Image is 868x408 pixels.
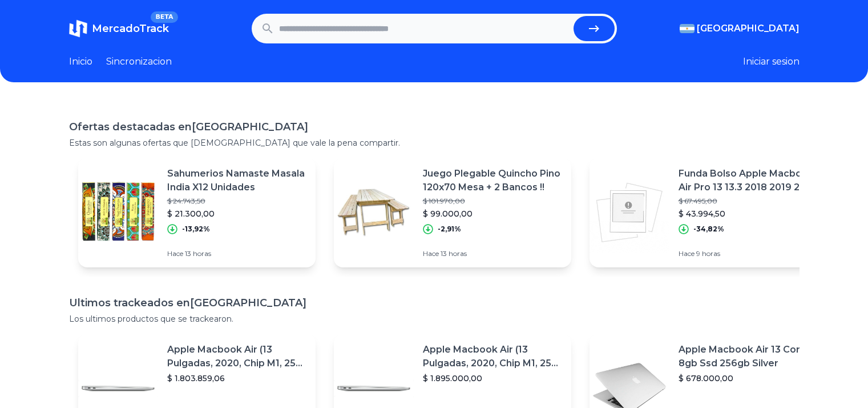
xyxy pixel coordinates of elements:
p: $ 24.743,50 [167,197,306,206]
img: MercadoTrack [69,19,87,38]
h1: Ultimos trackeados en [GEOGRAPHIC_DATA] [69,295,800,311]
p: -13,92% [182,225,210,234]
p: Apple Macbook Air 13 Core I5 8gb Ssd 256gb Silver [679,343,818,370]
img: Featured image [334,173,414,253]
h1: Ofertas destacadas en [GEOGRAPHIC_DATA] [69,119,800,135]
p: $ 1.895.000,00 [423,373,562,384]
p: Funda Bolso Apple Macbook Air Pro 13 13.3 2018 2019 2020 Premiun Protección Esquinas Tomtoc [679,167,818,194]
span: MercadoTrack [92,22,169,35]
p: $ 21.300,00 [167,208,306,219]
a: Sincronizacion [106,55,172,69]
p: Hace 13 horas [423,249,562,258]
a: Featured imageFunda Bolso Apple Macbook Air Pro 13 13.3 2018 2019 2020 Premiun Protección Esquina... [590,158,827,267]
p: Sahumerios Namaste Masala India X12 Unidades [167,167,306,194]
a: Featured imageJuego Plegable Quincho Pino 120x70 Mesa + 2 Bancos !!$ 101.970,00$ 99.000,00-2,91%H... [334,158,571,267]
p: $ 99.000,00 [423,208,562,219]
p: Hace 13 horas [167,249,306,258]
span: [GEOGRAPHIC_DATA] [697,22,800,35]
img: Featured image [590,173,669,253]
p: -34,82% [693,225,724,234]
a: MercadoTrackBETA [69,19,169,38]
p: Los ultimos productos que se trackearon. [69,313,800,325]
a: Inicio [69,55,92,69]
p: $ 1.803.859,06 [167,373,306,384]
img: Featured image [78,173,158,253]
p: -2,91% [438,225,461,234]
p: Apple Macbook Air (13 Pulgadas, 2020, Chip M1, 256 Gb De Ssd, 8 Gb De Ram) - Plata [423,343,562,370]
button: [GEOGRAPHIC_DATA] [680,22,800,35]
p: Hace 9 horas [679,249,818,258]
p: Juego Plegable Quincho Pino 120x70 Mesa + 2 Bancos !! [423,167,562,194]
p: $ 43.994,50 [679,208,818,219]
p: $ 67.495,00 [679,197,818,206]
a: Featured imageSahumerios Namaste Masala India X12 Unidades$ 24.743,50$ 21.300,00-13,92%Hace 13 horas [78,158,316,267]
p: Estas son algunas ofertas que [DEMOGRAPHIC_DATA] que vale la pena compartir. [69,137,800,149]
p: Apple Macbook Air (13 Pulgadas, 2020, Chip M1, 256 Gb De Ssd, 8 Gb De Ram) - Plata [167,343,306,370]
button: Iniciar sesion [743,55,800,69]
p: $ 678.000,00 [679,373,818,384]
span: BETA [151,11,177,23]
p: $ 101.970,00 [423,197,562,206]
img: Argentina [680,24,695,33]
